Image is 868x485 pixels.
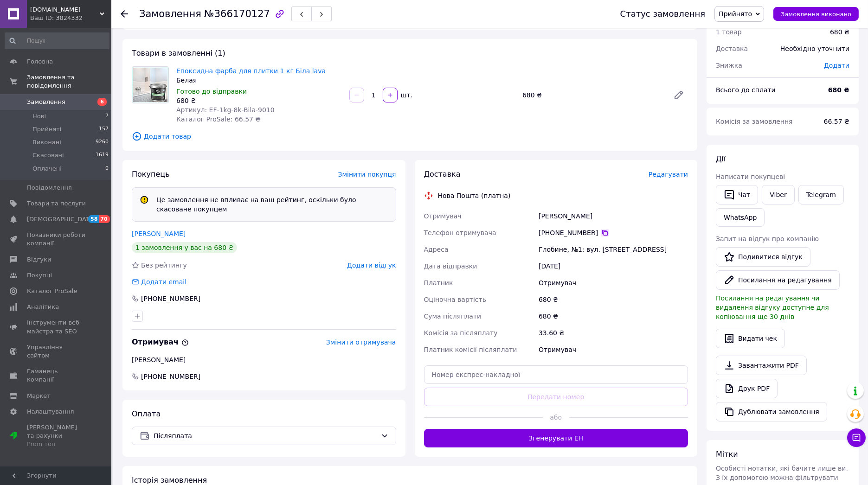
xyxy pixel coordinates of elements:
div: Додати email [140,277,187,287]
span: Прийнято [719,10,752,18]
div: Статус замовлення [620,9,706,19]
span: Маркет [27,392,51,400]
span: Замовлення та повідомлення [27,73,111,90]
div: [PERSON_NAME] [537,208,690,224]
span: Товари та послуги [27,199,86,208]
a: Епоксидна фарба для плитки 1 кг Біла lava [176,67,326,75]
div: Ваш ID: 3824332 [30,14,111,22]
span: Каталог ProSale [27,287,77,295]
span: Повідомлення [27,184,72,192]
span: [DEMOGRAPHIC_DATA] [27,215,96,223]
div: 680 ₴ [830,27,849,37]
div: Необхідно уточнити [775,38,855,59]
span: Оплачені [32,165,62,173]
span: Редагувати [649,171,688,178]
span: Замовлення [27,98,65,106]
div: [DATE] [537,258,690,274]
div: 680 ₴ [519,89,666,102]
span: №366170127 [204,8,270,19]
span: Оплата [132,409,161,418]
span: Інструменти веб-майстра та SEO [27,319,86,335]
span: Прийняті [32,125,61,134]
span: Гаманець компанії [27,367,86,384]
span: Нові [32,112,46,121]
span: Товари в замовленні (1) [132,49,225,57]
span: Знижка [716,62,742,69]
span: Додати [824,62,849,69]
span: Адреса [424,246,449,253]
span: Післяплата [154,431,377,441]
div: шт. [399,90,413,100]
div: Додати email [131,277,187,287]
span: Додати товар [132,131,688,141]
span: Змінити отримувача [326,338,396,346]
span: Отримувач [424,212,462,220]
a: Подивитися відгук [716,247,810,267]
span: Оціночна вартість [424,296,486,303]
span: Платник комісії післяплати [424,346,517,353]
div: Повернутися назад [121,9,128,19]
span: Скасовані [32,151,64,160]
a: Telegram [798,185,844,204]
button: Згенерувати ЕН [424,429,688,447]
span: Додати відгук [347,262,396,269]
span: Доставка [716,45,748,52]
span: 6 [97,98,107,106]
button: Посилання на редагування [716,270,840,290]
div: Отримувач [537,274,690,291]
span: Отримувач [132,338,189,346]
span: Відгуки [27,255,51,264]
span: Без рейтингу [141,262,187,269]
span: Сума післяплати [424,313,482,320]
span: [PHONE_NUMBER] [140,372,201,381]
span: Посилання на редагування чи видалення відгуку доступне для копіювання ще 30 днів [716,294,829,320]
span: Замовлення [139,8,201,19]
span: Дії [716,154,726,163]
span: Налаштування [27,408,74,416]
div: Белая [176,76,342,85]
span: 7 [105,112,109,121]
span: [PERSON_NAME] та рахунки [27,423,86,449]
div: 33.60 ₴ [537,325,690,341]
div: 680 ₴ [537,291,690,308]
span: 1 товар [716,28,742,36]
a: Редагувати [669,86,688,104]
button: Замовлення виконано [773,7,859,21]
div: [PERSON_NAME] [132,355,396,364]
div: Отримувач [537,341,690,358]
div: Глобине, №1: вул. [STREET_ADDRESS] [537,241,690,258]
span: Аналітика [27,303,59,311]
span: 1619 [96,151,109,160]
span: Виконані [32,138,61,147]
span: 0 [105,165,109,173]
span: Дата відправки [424,262,477,270]
button: Видати чек [716,329,785,348]
button: Дублювати замовлення [716,402,827,421]
div: [PHONE_NUMBER] [140,294,201,303]
span: Всього до сплати [716,86,776,94]
div: 680 ₴ [537,308,690,325]
img: Епоксидна фарба для плитки 1 кг Біла lava [132,67,168,103]
div: 680 ₴ [176,96,342,105]
a: Viber [762,185,794,204]
span: або [543,413,569,422]
a: Друк PDF [716,379,778,398]
span: Готово до відправки [176,88,247,95]
div: Prom топ [27,440,86,448]
span: Показники роботи компанії [27,231,86,248]
a: Завантажити PDF [716,356,807,375]
input: Пошук [5,32,109,49]
div: Нова Пошта (платна) [436,191,513,200]
span: Каталог ProSale: 66.57 ₴ [176,115,260,123]
a: [PERSON_NAME] [132,230,186,237]
div: Це замовлення не впливає на ваш рейтинг, оскільки було скасоване покупцем [153,195,392,214]
span: Мітки [716,450,738,459]
span: 157 [99,125,109,134]
span: Kings.in.ua [30,6,100,14]
span: Артикул: EF-1kg-8k-Bila-9010 [176,106,275,114]
span: Змінити покупця [338,171,396,178]
span: 66.57 ₴ [824,118,849,125]
span: Управління сайтом [27,343,86,360]
span: Платник [424,279,453,287]
span: Телефон отримувача [424,229,496,236]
